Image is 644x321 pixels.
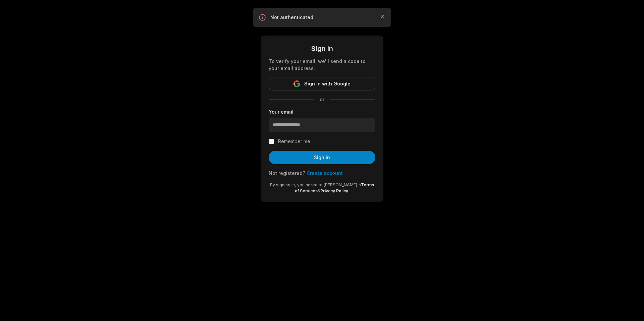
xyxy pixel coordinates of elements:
span: Sign in with Google [304,80,351,88]
span: By signing in, you agree to [PERSON_NAME]'s [270,182,361,187]
label: Your email [269,108,375,115]
span: & [318,188,320,193]
span: Not registered? [269,170,305,176]
span: . [348,188,349,193]
a: Privacy Policy [320,188,348,193]
button: Sign in [269,151,375,164]
div: Sign in [269,44,375,54]
a: Create account [307,170,343,176]
p: Not authenticated [270,14,374,21]
label: Remember me [278,137,310,145]
span: or [314,96,330,103]
a: Terms of Services [295,182,374,193]
button: Sign in with Google [269,77,375,90]
div: To verify your email, we'll send a code to your email address. [269,58,375,72]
